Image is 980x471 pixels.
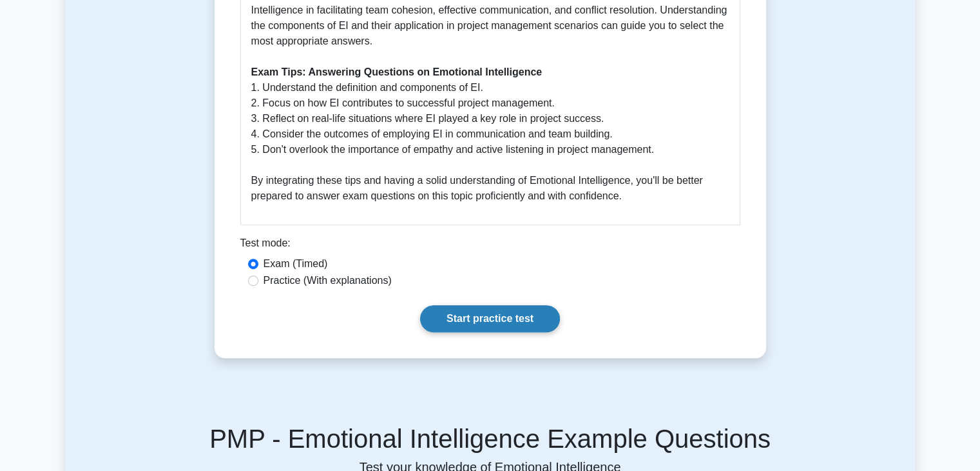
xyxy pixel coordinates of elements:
[420,305,560,332] a: Start practice test
[240,235,740,256] div: Test mode:
[251,66,543,77] b: Exam Tips: Answering Questions on Emotional Intelligence
[81,423,900,454] h5: PMP - Emotional Intelligence Example Questions
[264,256,328,272] label: Exam (Timed)
[264,273,392,288] label: Practice (With explanations)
